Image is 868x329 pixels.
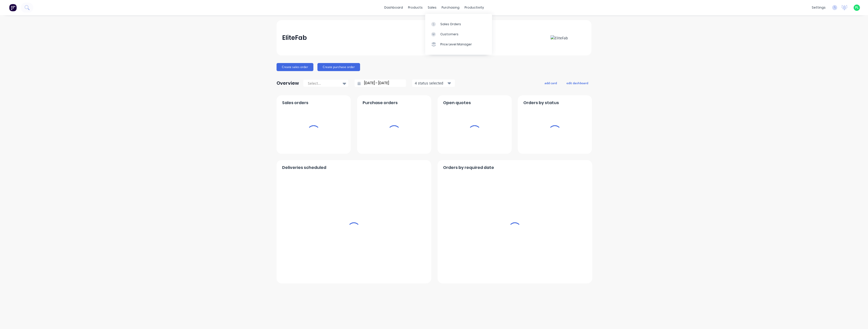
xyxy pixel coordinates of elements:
span: Purchase orders [363,100,398,106]
div: productivity [462,4,486,11]
div: purchasing [439,4,462,11]
button: Create sales order [277,63,313,71]
a: dashboard [382,4,405,11]
div: Price Level Manager [440,42,472,47]
div: 4 status selected [415,80,447,86]
img: Factory [9,4,17,11]
span: Open quotes [443,100,471,106]
div: Customers [440,32,458,37]
span: Orders by required date [443,165,494,171]
img: EliteFab [551,35,568,41]
button: 4 status selected [412,79,455,87]
div: EliteFab [282,33,307,43]
button: add card [541,80,560,86]
span: Orders by status [523,100,559,106]
a: Customers [425,29,492,39]
div: Sales Orders [440,22,461,26]
a: Sales Orders [425,19,492,29]
div: settings [809,4,828,11]
div: Overview [277,78,299,88]
span: PL [855,5,859,10]
span: Sales orders [282,100,308,106]
div: products [405,4,425,11]
a: Price Level Manager [425,39,492,49]
button: Create purchase order [317,63,360,71]
div: sales [425,4,439,11]
button: edit dashboard [563,80,591,86]
span: Deliveries scheduled [282,165,326,171]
